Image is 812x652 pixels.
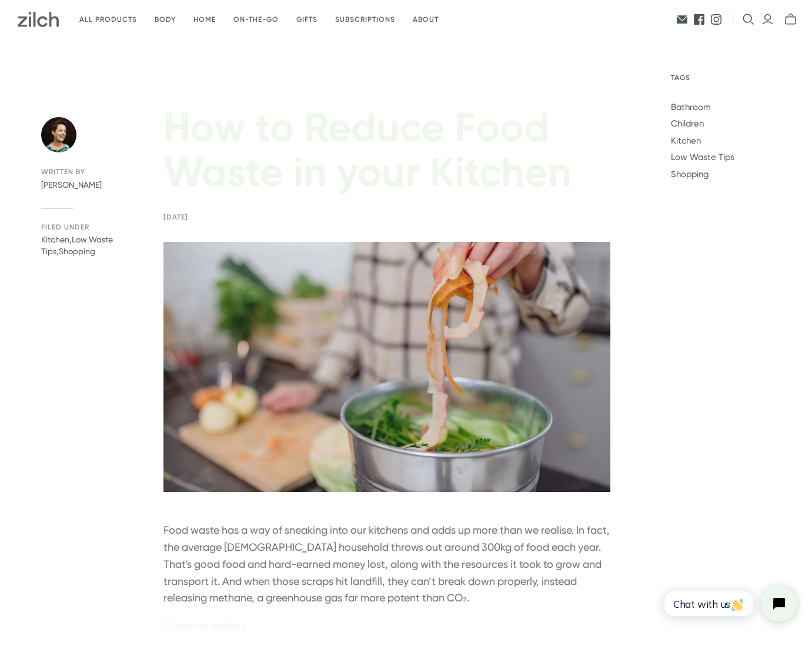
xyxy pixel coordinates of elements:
[225,6,288,34] a: On-the-go
[41,167,121,177] span: Written by
[671,102,711,112] a: Bathroom
[185,6,225,34] a: Home
[761,13,774,26] a: Login
[41,117,76,152] img: Rachel Sebastian
[671,135,701,146] a: Kitchen
[404,6,447,34] a: About
[163,242,610,492] img: How to Reduce Food Waste in your Kitchen
[743,14,754,25] button: Open search
[163,617,610,634] a: Continue reading
[326,6,404,34] a: Subscriptions
[41,234,121,257] div: , ,
[163,213,188,221] label: [DATE]
[163,522,610,607] p: Food waste has a way of sneaking into our kitchens and adds up more than we realise. In fact, the...
[671,118,704,129] a: Children
[41,235,113,256] a: Low Waste Tips
[146,6,185,34] a: Body
[671,169,709,179] a: Shopping
[71,6,146,34] a: All products
[288,6,326,34] a: Gifts
[671,73,771,83] span: Tags
[59,247,95,256] a: Shopping
[41,179,121,191] span: [PERSON_NAME]
[781,13,800,26] button: mini-cart-toggle
[41,235,69,244] a: Kitchen
[651,576,807,631] iframe: Tidio Chat
[18,12,59,27] img: Zilch has done the hard yards and handpicked the best ethical and sustainable products for you an...
[41,222,121,232] span: Filed under
[671,152,734,162] a: Low Waste Tips
[163,103,572,197] a: How to Reduce Food Waste in your Kitchen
